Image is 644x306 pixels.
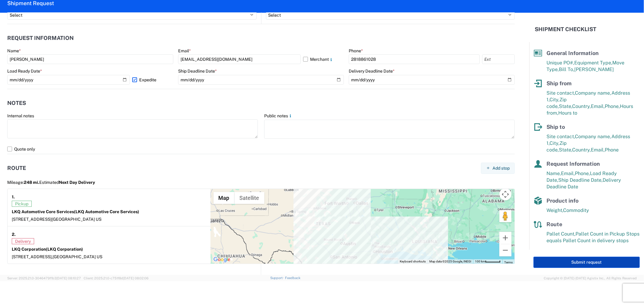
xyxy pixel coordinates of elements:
[429,260,471,263] span: Map data ©2025 Google, INEGI
[559,67,574,72] span: Bill To,
[349,68,395,74] label: Delivery Deadline Date
[499,232,511,244] button: Zoom in
[575,90,611,96] span: Company name,
[270,276,285,280] a: Support
[544,275,637,281] span: Copyright © [DATE]-[DATE] Agistix Inc., All Rights Reserved
[481,163,515,174] button: Add stop
[574,67,614,72] span: [PERSON_NAME]
[12,217,52,222] span: [STREET_ADDRESS]
[559,147,572,153] span: State,
[559,103,572,109] span: State,
[535,26,596,33] h2: Shipment Checklist
[572,147,591,153] span: Country,
[84,276,149,280] span: Client: 2025.21.0-c751f8d
[123,276,149,280] span: [DATE] 08:02:06
[24,180,39,185] span: 248 mi.
[546,197,578,204] span: Product info
[400,259,426,264] button: Keyboard shortcuts
[59,180,95,185] span: Next Day Delivery
[558,110,577,116] span: Hours to
[499,244,511,256] button: Zoom out
[499,188,511,200] button: Map camera controls
[7,100,26,106] h2: Notes
[546,231,639,243] span: Pallet Count in Pickup Stops equals Pallet Count in delivery stops
[563,207,589,213] span: Commodity
[285,276,300,280] a: Feedback
[7,276,81,280] span: Server: 2025.21.0-3046479f1b3
[56,276,81,280] span: [DATE] 08:10:27
[546,60,574,66] span: Unique PO#,
[264,113,293,119] label: Public notes
[546,161,600,167] span: Request Information
[178,48,191,54] label: Email
[605,103,620,109] span: Phone,
[12,201,32,207] span: Pickup
[605,147,619,153] span: Phone
[475,260,485,263] span: 100 km
[575,171,590,176] span: Phone,
[12,193,15,201] strong: 1.
[546,50,599,56] span: General Information
[546,134,575,139] span: Site contact,
[12,231,16,238] strong: 2.
[12,209,139,214] strong: LKQ Automotive Core Services
[349,48,363,54] label: Phone
[212,256,232,264] a: Open this area in Google Maps (opens a new window)
[12,238,34,244] span: Delivery
[7,113,34,119] label: Internal notes
[7,144,515,154] label: Quote only
[492,165,510,171] span: Add stop
[303,54,344,64] label: Merchant
[504,261,513,264] a: Terms
[235,192,264,204] button: Show satellite imagery
[7,48,21,54] label: Name
[546,90,575,96] span: Site contact,
[591,103,605,109] span: Email,
[213,192,235,204] button: Show street map
[575,134,611,139] span: Company name,
[533,257,640,268] button: Submit request
[572,103,591,109] span: Country,
[74,209,139,214] span: (LKQ Automotive Core Services)
[546,221,562,227] span: Route
[574,60,612,66] span: Equipment Type,
[52,217,101,222] span: [GEOGRAPHIC_DATA] US
[561,171,575,176] span: Email,
[46,247,83,252] span: (LKQ Corporation)
[7,68,42,74] label: Load Ready Date
[7,165,26,171] h2: Route
[12,254,53,259] span: [STREET_ADDRESS],
[546,171,561,176] span: Name,
[39,180,95,185] span: Estimated
[591,147,605,153] span: Email,
[482,54,515,64] input: Ext
[53,254,102,259] span: [GEOGRAPHIC_DATA] US
[549,97,559,103] span: City,
[499,210,511,222] button: Drag Pegman onto the map to open Street View
[7,35,74,41] h2: Request Information
[546,80,572,86] span: Ship from
[212,256,232,264] img: Google
[7,180,39,185] span: Mileage:
[12,247,83,252] strong: LKQ Corporation
[178,68,217,74] label: Ship Deadline Date
[546,124,565,130] span: Ship to
[473,259,502,264] button: Map Scale: 100 km per 47 pixels
[132,75,173,85] label: Expedite
[546,231,575,237] span: Pallet Count,
[558,177,603,183] span: Ship Deadline Date,
[549,140,559,146] span: City,
[546,207,563,213] span: Weight,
